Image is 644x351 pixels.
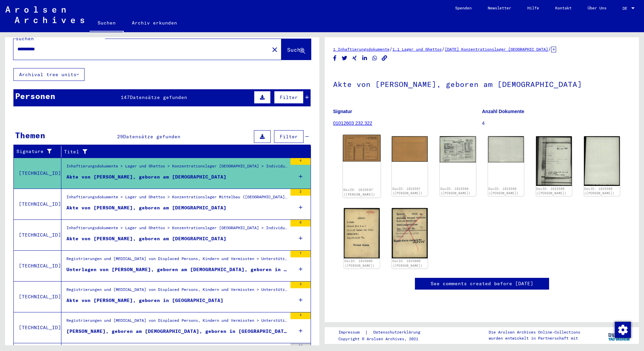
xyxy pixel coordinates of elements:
a: DocID: 1833599 ([PERSON_NAME]) [536,187,567,195]
b: Signatur [333,109,352,114]
span: Filter [280,94,298,100]
span: Filter [280,134,298,140]
div: 12 [290,343,311,350]
div: 3 [290,282,311,288]
button: Share on WhatsApp [371,54,378,62]
img: 001.jpg [536,136,572,186]
img: 002.jpg [584,136,620,186]
div: Signature [16,146,63,157]
button: Share on Twitter [341,54,348,62]
span: / [442,46,445,52]
div: [PERSON_NAME], geboren am [DEMOGRAPHIC_DATA], geboren in [GEOGRAPHIC_DATA] [66,328,287,335]
a: DocID: 1833598 ([PERSON_NAME]) [440,187,471,195]
a: DocID: 1833600 ([PERSON_NAME]) [344,259,375,267]
div: Registrierungen und [MEDICAL_DATA] von Displaced Persons, Kindern und Vermissten > Unterstützungs... [66,317,287,327]
img: 001.jpg [440,136,476,162]
td: [TECHNICAL_ID] [14,250,61,281]
b: Anzahl Dokumente [482,109,524,114]
div: Inhaftierungsdokumente > Lager und Ghettos > Konzentrationslager [GEOGRAPHIC_DATA] > Individuelle... [66,163,287,172]
a: Archiv erkunden [124,15,185,31]
a: DocID: 1833597 ([PERSON_NAME]) [343,188,375,197]
div: Registrierungen und [MEDICAL_DATA] von Displaced Persons, Kindern und Vermissten > Unterstützungs... [66,256,287,265]
img: yv_logo.png [607,327,632,344]
a: Impressum [338,329,365,336]
td: [TECHNICAL_ID] [14,281,61,312]
img: 001.jpg [344,208,380,258]
img: 001.jpg [343,135,381,161]
div: Registrierungen und [MEDICAL_DATA] von Displaced Persons, Kindern und Vermissten > Unterstützungs... [66,287,287,308]
div: Inhaftierungsdokumente > Lager und Ghettos > Konzentrationslager [GEOGRAPHIC_DATA] > Individuelle... [66,225,287,234]
p: Copyright © Arolsen Archives, 2021 [338,336,428,342]
div: Personen [15,90,55,102]
div: 7 [290,251,311,257]
a: DocID: 1833598 ([PERSON_NAME]) [488,187,519,195]
p: Die Arolsen Archives Online-Collections [489,329,580,335]
mat-icon: close [271,46,279,54]
img: 002.jpg [488,136,524,162]
div: Akte von [PERSON_NAME], geboren in [GEOGRAPHIC_DATA] [66,297,223,304]
div: Titel [64,148,298,155]
span: Suche [287,46,304,53]
div: Inhaftierungsdokumente > Lager und Ghettos > Konzentrationslager Mittelbau ([GEOGRAPHIC_DATA]) > ... [66,194,287,203]
button: Share on Facebook [331,54,338,62]
span: / [389,46,392,52]
div: | [338,329,428,336]
p: wurden entwickelt in Partnerschaft mit [489,335,580,341]
button: Share on LinkedIn [361,54,368,62]
a: [DATE] Konzentrationslager [GEOGRAPHIC_DATA] [445,47,548,52]
div: 4 [290,312,311,319]
img: 002.jpg [392,208,428,258]
span: Datensätze gefunden [130,94,187,100]
div: Akte von [PERSON_NAME], geboren am [DEMOGRAPHIC_DATA] [66,235,226,242]
a: DocID: 1833597 ([PERSON_NAME]) [392,187,423,195]
a: 1 Inhaftierungsdokumente [333,47,389,52]
div: Signature [16,148,56,155]
button: Filter [274,130,304,143]
a: See comments created before [DATE] [431,280,533,287]
span: / [548,46,551,52]
button: Share on Xing [351,54,358,62]
div: Titel [64,146,304,157]
a: 01012603 232.322 [333,120,372,126]
a: 1.1 Lager und Ghettos [392,47,442,52]
td: [TECHNICAL_ID] [14,312,61,343]
h1: Akte von [PERSON_NAME], geboren am [DEMOGRAPHIC_DATA] [333,69,631,98]
td: [TECHNICAL_ID] [14,219,61,250]
button: Suche [281,39,311,60]
span: DE [623,6,630,11]
a: DocID: 1833599 ([PERSON_NAME]) [584,187,614,195]
div: Unterlagen von [PERSON_NAME], geboren am [DEMOGRAPHIC_DATA], geboren in [GEOGRAPHIC_DATA] und von... [66,266,287,273]
button: Filter [274,91,304,104]
img: Zustimmung ändern [615,322,631,338]
span: 147 [121,94,130,100]
button: Copy link [381,54,388,62]
div: Akte von [PERSON_NAME], geboren am [DEMOGRAPHIC_DATA] [66,204,226,211]
a: Datenschutzerklärung [368,329,428,336]
img: 002.jpg [392,136,428,162]
div: Akte von [PERSON_NAME], geboren am [DEMOGRAPHIC_DATA] [66,173,226,181]
button: Archival tree units [13,68,85,81]
a: DocID: 1833600 ([PERSON_NAME]) [392,259,423,267]
button: Clear [268,43,281,56]
p: 4 [482,120,631,127]
a: Suchen [90,15,124,32]
img: Arolsen_neg.svg [5,6,84,23]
